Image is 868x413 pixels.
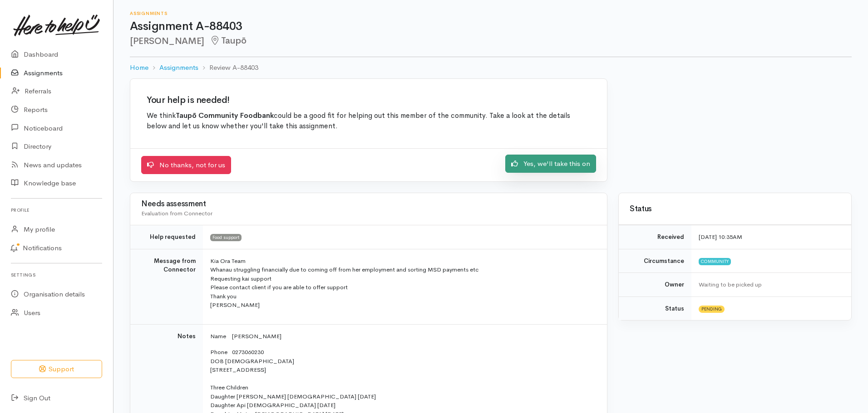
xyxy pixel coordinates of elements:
h6: Assignments [130,11,852,16]
a: Yes, we'll take this on [505,155,596,173]
p: We think could be a good fit for helping out this member of the community. Take a look at the det... [147,111,591,132]
h2: Your help is needed! [147,95,591,105]
span: Community [699,258,731,265]
td: Message from Connector [130,249,203,324]
td: Circumstance [619,249,691,273]
td: Owner [619,273,691,297]
time: [DATE] 10:35AM [699,233,742,241]
h3: Needs assessment [141,200,596,209]
nav: breadcrumb [130,57,852,78]
b: Taupō Community Foodbank [176,111,274,120]
h6: Settings [11,269,102,281]
a: Home [130,63,148,73]
h6: Profile [11,204,102,216]
td: Received [619,225,691,249]
p: Name [PERSON_NAME] [210,332,596,341]
td: Help requested [130,225,203,249]
span: Taupō [210,35,247,46]
td: Status [619,296,691,320]
h2: [PERSON_NAME] [130,36,852,46]
h3: Status [630,205,840,214]
span: Pending [699,306,725,313]
a: No thanks, not for us [141,156,231,175]
div: Waiting to be picked up [699,280,840,289]
span: Food support [210,234,242,241]
a: Assignments [159,63,198,73]
li: Review A-88403 [198,63,258,73]
span: Evaluation from Connector [141,209,212,217]
h1: Assignment A-88403 [130,20,852,33]
button: Support [11,360,102,379]
p: Kia Ora Team Whanau struggling financially due to coming off from her employment and sorting MSD ... [210,257,596,310]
